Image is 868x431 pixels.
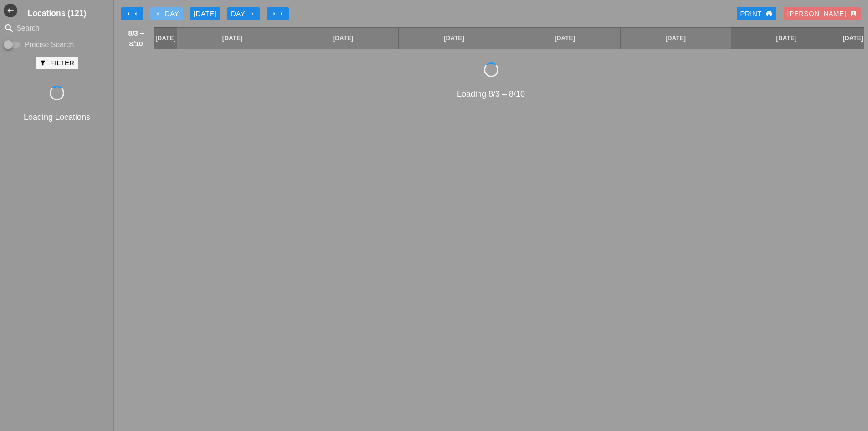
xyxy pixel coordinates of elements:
[4,4,17,17] i: west
[509,28,620,49] a: [DATE]
[16,21,98,36] input: Search
[621,28,731,49] a: [DATE]
[190,7,220,20] button: [DATE]
[39,59,46,67] i: filter_alt
[125,10,132,17] i: arrow_left
[4,39,110,50] div: Enable Precise search to match search terms exactly.
[249,10,256,17] i: arrow_right
[737,7,776,20] a: Print
[123,28,149,49] span: 8/3 – 8/10
[154,10,161,17] i: arrow_left
[132,10,139,17] i: arrow_left
[231,9,256,19] div: Day
[4,4,17,17] button: Shrink Sidebar
[399,28,509,49] a: [DATE]
[177,28,288,49] a: [DATE]
[288,28,398,49] a: [DATE]
[787,9,857,19] div: [PERSON_NAME]
[194,9,216,19] div: [DATE]
[154,28,177,49] a: [DATE]
[784,7,861,20] button: [PERSON_NAME]
[25,40,74,49] label: Precise Search
[271,10,278,17] i: arrow_right
[4,23,15,34] i: search
[2,111,112,124] div: Loading Locations
[118,88,864,100] div: Loading 8/3 – 8/10
[36,57,78,69] button: Filter
[121,7,143,20] button: Move Back 1 Week
[842,28,864,49] a: [DATE]
[740,9,773,19] div: Print
[154,9,179,19] div: Day
[267,7,289,20] button: Move Ahead 1 Week
[731,28,842,49] a: [DATE]
[227,7,260,20] button: Day
[39,58,74,68] div: Filter
[850,10,857,17] i: account_box
[278,10,285,17] i: arrow_right
[150,7,183,20] button: Day
[765,10,773,17] i: print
